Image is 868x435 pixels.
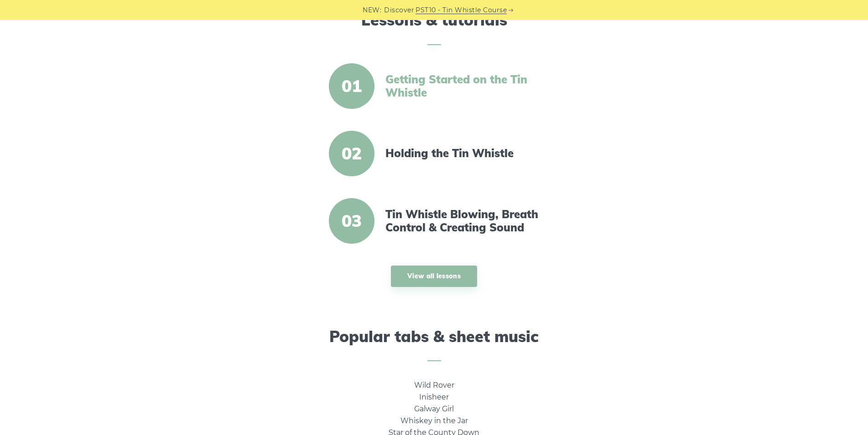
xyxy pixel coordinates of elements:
[414,404,454,413] a: Galway Girl
[391,266,477,287] a: View all lessons
[400,416,468,425] a: Whiskey in the Jar
[416,5,507,15] a: PST10 - Tin Whistle Course
[385,208,542,234] a: Tin Whistle Blowing, Breath Control & Creating Sound
[385,73,542,99] a: Getting Started on the Tin Whistle
[177,11,691,45] h2: Lessons & tutorials
[363,5,381,15] span: NEW:
[329,198,374,244] span: 03
[385,147,542,160] a: Holding the Tin Whistle
[384,5,414,15] span: Discover
[177,328,691,362] h2: Popular tabs & sheet music
[329,63,374,109] span: 01
[329,131,374,176] span: 02
[414,381,454,389] a: Wild Rover
[419,393,449,401] a: Inisheer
